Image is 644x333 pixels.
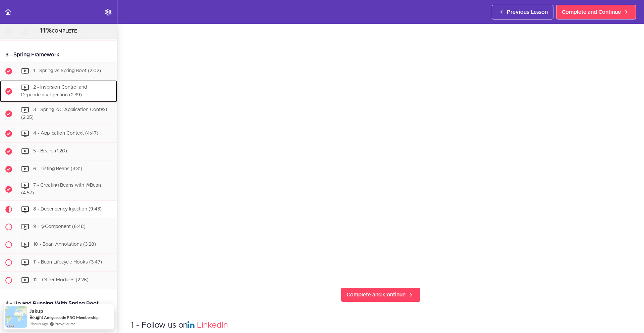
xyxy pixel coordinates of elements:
[21,183,101,196] span: 7 - Creating Beans with @Bean (4:57)
[30,321,48,327] span: 9 hours ago
[33,131,98,136] span: 4 - Application Context (4:47)
[492,5,553,19] a: Previous Lesson
[33,224,86,229] span: 9 - @Component (6:48)
[44,315,99,320] a: Amigoscode PRO Membership
[341,287,421,302] a: Complete and Continue
[30,315,43,320] span: Bought
[55,321,75,327] a: ProveSource
[5,306,27,328] img: provesource social proof notification image
[104,8,112,16] svg: Settings Menu
[4,8,12,16] svg: Back to course curriculum
[33,278,89,282] span: 12 - Other Modules (2:26)
[33,260,102,265] span: 11 - Bean Lifecycle Hooks (3:47)
[562,8,621,16] span: Complete and Continue
[197,321,228,329] a: LinkedIn
[33,149,67,154] span: 5 - Beans (1:20)
[30,308,43,314] span: Jakup
[346,291,406,299] span: Complete and Continue
[33,68,101,73] span: 1 - Spring vs Spring Boot (2:02)
[33,167,82,172] span: 6 - Listing Beans (3:31)
[131,320,631,331] h3: 1 - Follow us on
[40,27,52,34] span: 11%
[8,27,109,35] div: COMPLETE
[21,85,87,97] span: 2 - Inversion Control and Dependency Injection (2:39)
[556,5,636,19] a: Complete and Continue
[33,207,102,211] span: 8 - Dependency Injection (9:43)
[21,107,107,120] span: 3 - Spring IoC Application Context (2:25)
[33,242,96,247] span: 10 - Bean Annotations (3:28)
[507,8,548,16] span: Previous Lesson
